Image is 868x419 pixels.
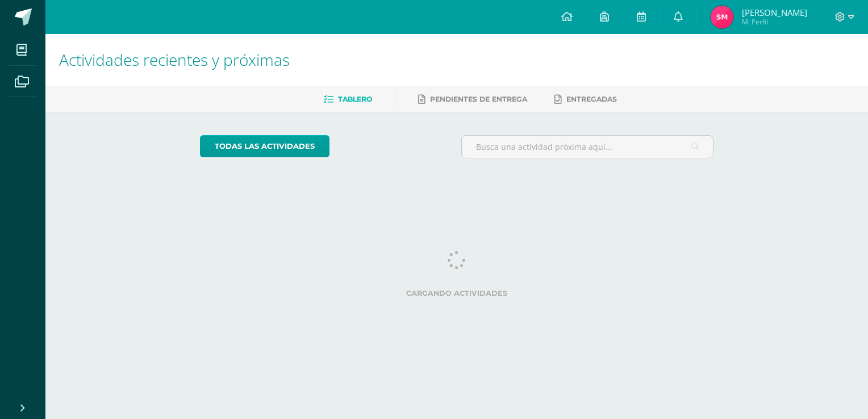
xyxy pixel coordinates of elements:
[338,95,372,103] span: Tablero
[200,289,714,298] label: Cargando actividades
[200,135,329,157] a: todas las Actividades
[324,90,372,108] a: Tablero
[566,95,617,103] span: Entregadas
[742,17,807,27] span: Mi Perfil
[59,49,290,70] span: Actividades recientes y próximas
[418,90,527,108] a: Pendientes de entrega
[711,6,733,28] img: c7d2b792de1443581096360968678093.png
[430,95,527,103] span: Pendientes de entrega
[462,136,713,158] input: Busca una actividad próxima aquí...
[554,90,617,108] a: Entregadas
[742,7,807,18] span: [PERSON_NAME]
